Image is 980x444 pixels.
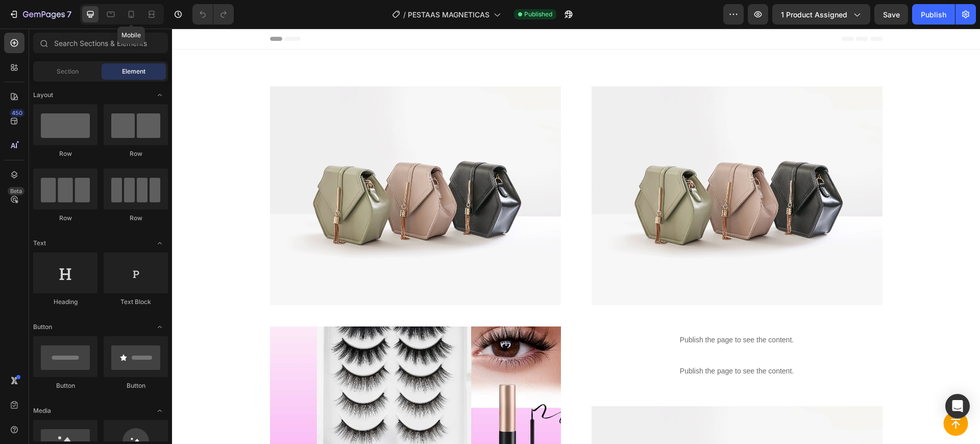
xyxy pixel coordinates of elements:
[57,67,79,76] span: Section
[122,67,145,76] span: Element
[524,10,552,19] span: Published
[781,9,847,20] span: 1 product assigned
[152,87,168,103] span: Toggle open
[98,58,389,276] img: image_demo.jpg
[420,306,710,317] p: Publish the page to see the content.
[420,337,710,348] p: Publish the page to see the content.
[408,9,489,20] span: PESTAAS MAGNETICAS
[33,381,97,390] div: Button
[152,403,168,419] span: Toggle open
[33,149,97,158] div: Row
[33,322,52,332] span: Button
[772,4,870,25] button: 1 product assigned
[67,8,71,20] p: 7
[104,214,168,223] div: Row
[172,29,980,444] iframe: Design area
[912,4,955,25] button: Publish
[33,239,46,248] span: Text
[883,10,900,19] span: Save
[945,394,970,418] div: Open Intercom Messenger
[192,4,234,25] div: Undo/Redo
[33,33,168,53] input: Search Sections & Elements
[33,90,53,100] span: Layout
[33,406,51,415] span: Media
[152,319,168,335] span: Toggle open
[8,187,24,195] div: Beta
[771,383,796,407] button: <p>Button</p>
[420,58,710,276] img: image_demo.jpg
[152,235,168,251] span: Toggle open
[4,4,76,25] button: 7
[921,9,946,20] div: Publish
[104,149,168,158] div: Row
[33,297,97,307] div: Heading
[33,214,97,223] div: Row
[10,109,24,117] div: 450
[104,297,168,307] div: Text Block
[104,381,168,390] div: Button
[874,4,908,25] button: Save
[403,9,406,20] span: /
